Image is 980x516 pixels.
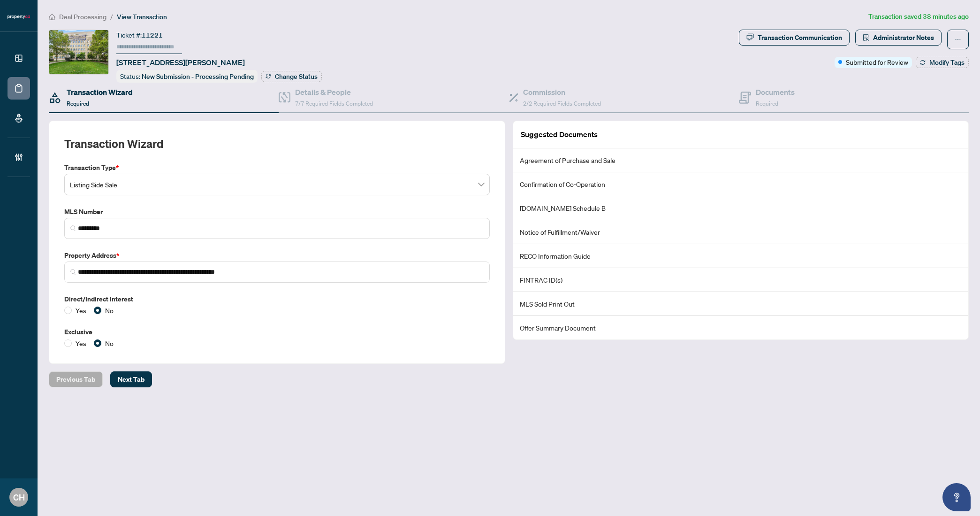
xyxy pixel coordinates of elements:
span: Yes [72,305,90,316]
label: Direct/Indirect Interest [64,294,490,304]
div: Ticket #: [116,30,163,40]
span: Change Status [275,73,318,80]
h4: Transaction Wizard [67,86,133,98]
span: Administrator Notes [873,30,934,45]
span: Required [67,100,89,107]
span: 11221 [142,31,163,39]
li: Offer Summary Document [513,316,969,339]
button: Previous Tab [49,371,103,387]
label: Property Address [64,250,490,261]
span: home [49,14,55,20]
h4: Commission [523,86,601,98]
button: Open asap [942,483,971,511]
label: Transaction Type [64,162,490,173]
span: 7/7 Required Fields Completed [295,100,373,107]
span: CH [13,491,25,504]
article: Transaction saved 38 minutes ago [868,11,969,22]
h4: Details & People [295,86,373,98]
span: Submitted for Review [846,57,908,67]
li: [DOMAIN_NAME] Schedule B [513,196,969,220]
span: 2/2 Required Fields Completed [523,100,601,107]
li: RECO Information Guide [513,244,969,268]
img: search_icon [70,269,76,275]
span: solution [863,34,869,41]
span: Listing Side Sale [70,176,484,193]
li: MLS Sold Print Out [513,292,969,316]
li: Notice of Fulfillment/Waiver [513,220,969,244]
div: Transaction Communication [758,30,842,45]
img: search_icon [70,225,76,231]
span: No [101,338,117,348]
label: MLS Number [64,207,490,217]
button: Modify Tags [916,57,969,68]
span: View Transaction [117,13,167,21]
button: Change Status [261,71,322,82]
span: No [101,305,117,316]
li: / [110,11,113,22]
span: ellipsis [955,36,961,43]
li: Agreement of Purchase and Sale [513,148,969,172]
span: Next Tab [118,372,144,387]
li: FINTRAC ID(s) [513,268,969,292]
button: Next Tab [110,371,152,387]
article: Suggested Documents [521,129,598,140]
button: Administrator Notes [855,30,942,46]
li: Confirmation of Co-Operation [513,172,969,196]
span: Required [756,100,778,107]
span: Modify Tags [929,59,965,66]
span: Deal Processing [59,13,106,21]
button: Transaction Communication [739,30,850,46]
img: logo [8,14,30,20]
span: New Submission - Processing Pending [142,72,254,81]
img: IMG-X12403645_1.jpg [49,30,108,74]
h2: Transaction Wizard [64,136,163,151]
h4: Documents [756,86,795,98]
span: Yes [72,338,90,348]
div: Status: [116,70,258,83]
span: [STREET_ADDRESS][PERSON_NAME] [116,57,245,68]
label: Exclusive [64,327,490,337]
